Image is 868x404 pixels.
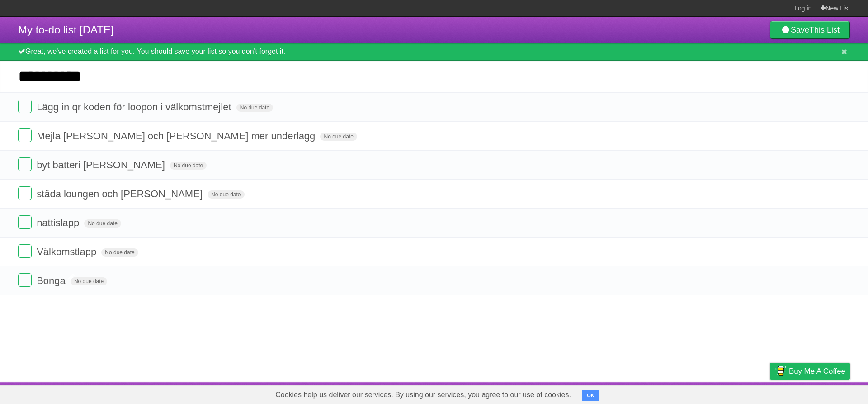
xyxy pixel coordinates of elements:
[266,386,580,404] span: Cookies help us deliver our services. By using our services, you agree to our use of cookies.
[37,159,167,171] span: byt batteri [PERSON_NAME]
[18,244,32,258] label: Done
[18,24,114,36] span: My to-do list [DATE]
[84,219,121,228] span: No due date
[37,275,68,286] span: Bonga
[679,385,716,402] a: Developers
[18,157,32,171] label: Done
[18,100,32,113] label: Done
[758,385,782,402] a: Privacy
[789,363,845,379] span: Buy me a coffee
[320,133,357,141] span: No due date
[208,190,244,199] span: No due date
[18,186,32,200] label: Done
[793,385,850,402] a: Suggest a feature
[37,217,81,228] span: nattislapp
[18,128,32,142] label: Done
[71,277,107,285] span: No due date
[101,248,138,257] span: No due date
[650,385,669,402] a: About
[582,390,599,401] button: OK
[37,101,233,113] span: Lägg in qr koden för loopon i välkomstmejlet
[727,385,747,402] a: Terms
[18,215,32,229] label: Done
[809,25,840,34] b: This List
[774,363,787,379] img: Buy me a coffee
[770,21,850,39] a: SaveThis List
[170,162,207,170] span: No due date
[37,130,317,142] span: Mejla [PERSON_NAME] och [PERSON_NAME] mer underlägg
[18,273,32,287] label: Done
[37,246,99,257] span: Välkomstlapp
[770,363,850,380] a: Buy me a coffee
[37,188,205,200] span: städa loungen och [PERSON_NAME]
[236,104,273,112] span: No due date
